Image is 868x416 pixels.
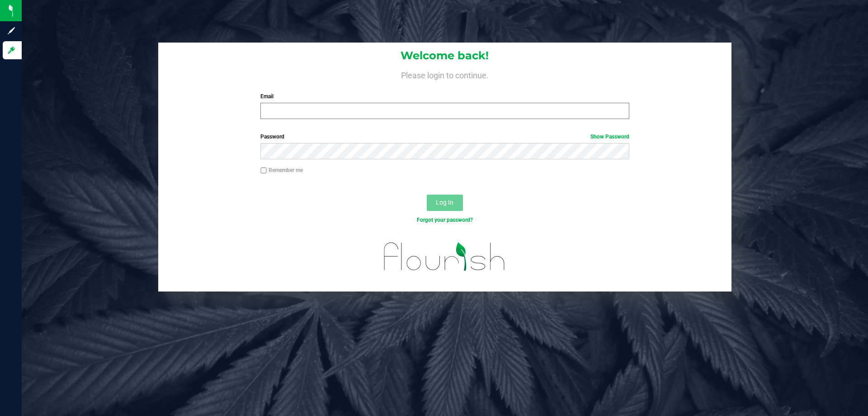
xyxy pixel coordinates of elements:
[590,134,629,140] a: Show Password
[260,134,284,140] span: Password
[436,199,453,206] span: Log In
[7,46,16,55] inline-svg: Log in
[158,50,731,62] h1: Welcome back!
[373,234,516,280] img: flourish_logo.svg
[260,166,303,174] label: Remember me
[260,167,267,174] input: Remember me
[417,217,473,223] a: Forgot your password?
[158,69,731,80] h4: Please login to continue.
[7,26,16,35] inline-svg: Sign up
[427,195,463,211] button: Log In
[260,92,629,100] label: Email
